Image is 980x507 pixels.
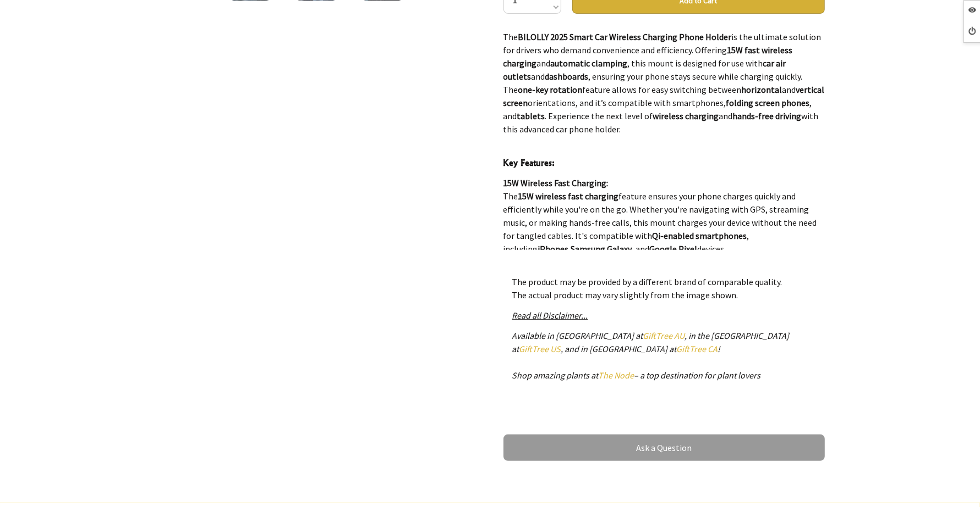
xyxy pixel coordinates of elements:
[503,177,609,188] strong: 15W Wireless Fast Charging:
[512,310,588,321] a: Read all Disclaimer...
[518,84,583,95] strong: one-key rotation
[742,84,782,95] strong: horizontal
[503,157,555,168] strong: Key Features:
[650,243,698,254] strong: Google Pixel
[519,343,561,354] a: GiftTree US
[512,275,816,302] p: The product may be provided by a different brand of comparable quality. The actual product may va...
[653,110,719,121] strong: wireless charging
[551,58,628,69] strong: automatic clamping
[653,230,747,241] strong: Qi-enabled smartphones
[518,31,732,42] strong: BILOLLY 2025 Smart Car Wireless Charging Phone Holder
[545,71,589,82] strong: dashboards
[503,30,825,136] p: The is the ultimate solution for drivers who demand convenience and efficiency. Offering and , th...
[518,191,619,202] strong: 15W wireless fast charging
[503,176,825,255] p: The feature ensures your phone charges quickly and efficiently while you're on the go. Whether yo...
[512,330,790,381] em: Available in [GEOGRAPHIC_DATA] at , in the [GEOGRAPHIC_DATA] at , and in [GEOGRAPHIC_DATA] at ! S...
[599,370,634,381] a: The Node
[643,330,685,341] a: GiftTree AU
[517,110,545,121] strong: tablets
[571,243,632,254] strong: Samsung Galaxy
[726,97,810,108] strong: folding screen phones
[503,58,786,82] strong: car air outlets
[503,434,825,461] a: Ask a Question
[538,243,569,254] strong: iPhones
[733,110,802,121] strong: hands-free driving
[677,343,718,354] a: GiftTree CA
